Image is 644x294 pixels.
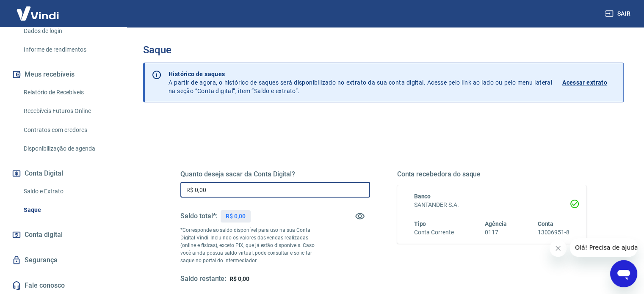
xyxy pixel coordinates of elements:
a: Recebíveis Futuros Online [20,102,116,120]
iframe: Fechar mensagem [550,240,567,257]
span: Tipo [414,220,426,227]
h6: Conta Corrente [414,228,454,237]
h6: 0117 [485,228,507,237]
h5: Saldo restante: [180,275,226,283]
a: Saldo e Extrato [20,183,116,200]
span: Conta digital [25,229,63,241]
span: Conta [537,220,553,227]
iframe: Botão para abrir a janela de mensagens [610,260,637,287]
p: R$ 0,00 [226,212,246,221]
p: Acessar extrato [562,78,607,87]
p: A partir de agora, o histórico de saques será disponibilizado no extrato da sua conta digital. Ac... [169,70,552,95]
img: Vindi [10,0,65,26]
a: Relatório de Recebíveis [20,84,116,101]
h3: Saque [143,44,624,56]
a: Dados de login [20,22,116,40]
h5: Saldo total*: [180,212,217,220]
a: Acessar extrato [562,70,616,95]
span: R$ 0,00 [229,275,249,282]
a: Saque [20,201,116,219]
a: Informe de rendimentos [20,41,116,58]
button: Meus recebíveis [10,65,116,84]
a: Contratos com credores [20,121,116,139]
iframe: Mensagem da empresa [570,238,637,257]
h5: Conta recebedora do saque [397,170,587,179]
p: *Corresponde ao saldo disponível para uso na sua Conta Digital Vindi. Incluindo os valores das ve... [180,226,323,264]
h5: Quanto deseja sacar da Conta Digital? [180,170,370,179]
p: Histórico de saques [169,70,552,78]
button: Conta Digital [10,164,116,183]
h6: SANTANDER S.A. [414,201,570,209]
span: Agência [485,220,507,227]
span: Olá! Precisa de ajuda? [5,6,71,13]
button: Sair [603,6,634,22]
a: Disponibilização de agenda [20,140,116,157]
a: Segurança [10,251,116,269]
span: Banco [414,193,431,200]
a: Conta digital [10,225,116,244]
h6: 13006951-8 [537,228,569,237]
